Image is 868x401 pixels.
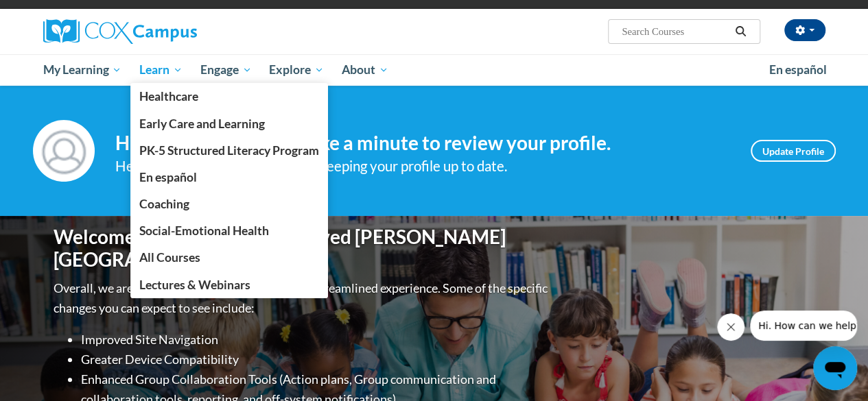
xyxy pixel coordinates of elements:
[54,226,551,271] h1: Welcome to the new and improved [PERSON_NAME][GEOGRAPHIC_DATA]
[730,23,751,40] button: Search
[115,132,730,155] h4: Hi [PERSON_NAME]! Take a minute to review your profile.
[33,54,836,86] div: Main menu
[813,346,857,390] iframe: Button to launch messaging window
[43,19,197,44] img: Cox Campus
[81,330,551,350] li: Improved Site Navigation
[130,137,328,164] a: PK-5 Structured Literacy Program
[8,10,111,21] span: Hi. How can we help?
[139,223,269,238] span: Social-Emotional Health
[717,313,744,341] iframe: Close message
[769,62,827,77] span: En español
[750,311,857,341] iframe: Message from company
[760,56,836,84] a: En español
[200,62,252,78] span: Engage
[130,54,191,86] a: Learn
[139,197,189,211] span: Coaching
[34,54,131,86] a: My Learning
[139,89,198,104] span: Healthcare
[139,62,183,78] span: Learn
[751,140,836,162] a: Update Profile
[784,19,825,41] button: Account Settings
[342,62,388,78] span: About
[130,191,328,217] a: Coaching
[139,143,319,158] span: PK-5 Structured Literacy Program
[139,250,200,265] span: All Courses
[269,62,324,78] span: Explore
[130,217,328,244] a: Social-Emotional Health
[130,110,328,137] a: Early Care and Learning
[43,62,121,78] span: My Learning
[139,170,197,184] span: En español
[333,54,397,86] a: About
[130,164,328,191] a: En español
[139,278,250,292] span: Lectures & Webinars
[115,155,730,178] div: Help improve your experience by keeping your profile up to date.
[620,23,730,40] input: Search Courses
[139,117,265,131] span: Early Care and Learning
[260,54,333,86] a: Explore
[130,244,328,271] a: All Courses
[43,19,290,44] a: Cox Campus
[191,54,261,86] a: Engage
[130,271,328,298] a: Lectures & Webinars
[130,83,328,110] a: Healthcare
[54,278,551,318] p: Overall, we are proud to provide you with a more streamlined experience. Some of the specific cha...
[33,120,95,182] img: Profile Image
[81,350,551,369] li: Greater Device Compatibility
